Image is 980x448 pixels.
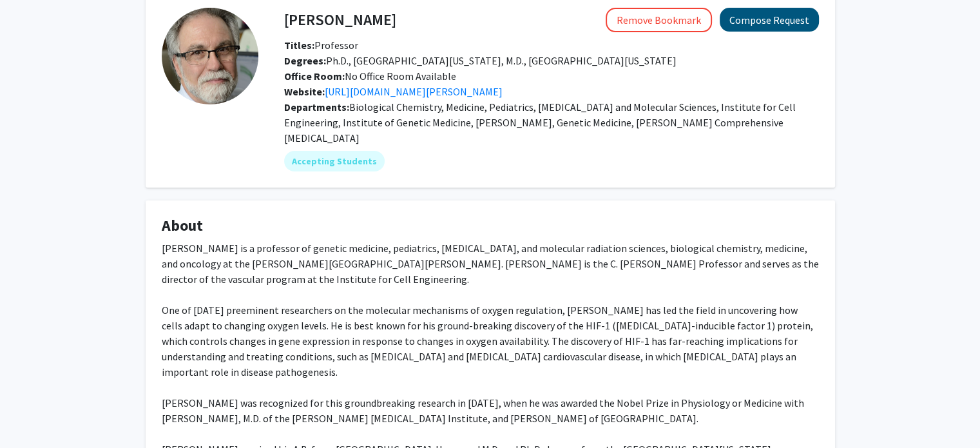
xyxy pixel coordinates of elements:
b: Titles: [284,39,314,52]
span: Professor [284,39,358,52]
b: Degrees: [284,54,326,67]
span: Biological Chemistry, Medicine, Pediatrics, [MEDICAL_DATA] and Molecular Sciences, Institute for ... [284,101,796,144]
b: Departments: [284,101,349,113]
span: No Office Room Available [284,70,456,83]
span: Ph.D., [GEOGRAPHIC_DATA][US_STATE], M.D., [GEOGRAPHIC_DATA][US_STATE] [284,54,677,67]
iframe: Chat [10,390,55,438]
button: Remove Bookmark [606,8,712,32]
b: Office Room: [284,70,345,83]
mat-chip: Accepting Students [284,151,385,171]
a: Opens in a new tab [325,85,503,98]
button: Compose Request to Gregg Semenza [720,8,819,32]
h4: About [162,217,819,235]
h4: [PERSON_NAME] [284,8,396,32]
b: Website: [284,85,325,98]
img: Profile Picture [162,8,258,104]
